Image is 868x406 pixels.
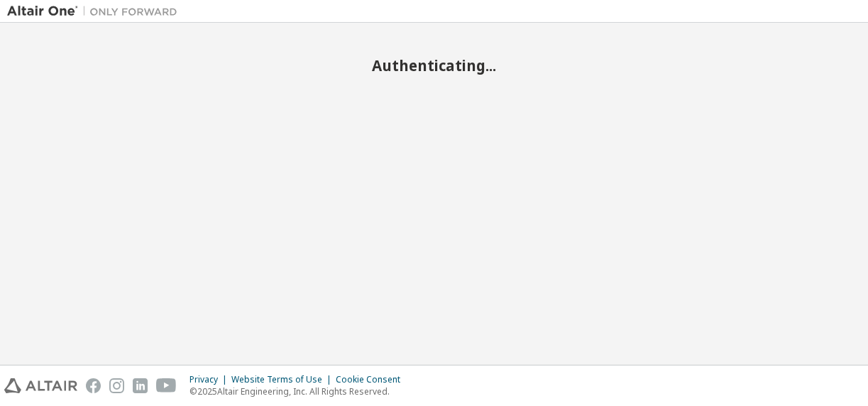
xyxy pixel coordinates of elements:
img: linkedin.svg [133,378,148,393]
div: Privacy [189,374,231,385]
div: Website Terms of Use [231,374,336,385]
img: youtube.svg [156,378,177,393]
p: © 2025 Altair Engineering, Inc. All Rights Reserved. [189,385,409,397]
div: Cookie Consent [336,374,409,385]
img: Altair One [7,4,185,18]
img: instagram.svg [109,378,124,393]
img: facebook.svg [86,378,101,393]
img: altair_logo.svg [4,378,77,393]
h2: Authenticating... [7,56,861,75]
